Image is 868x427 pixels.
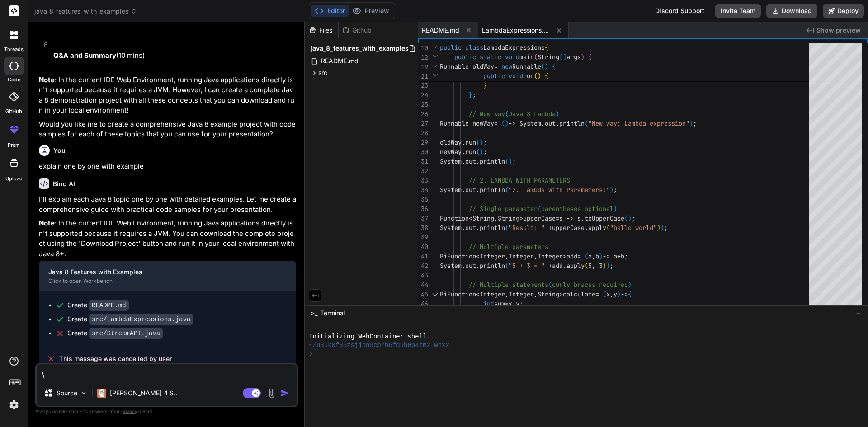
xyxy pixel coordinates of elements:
[610,262,613,270] span: ;
[523,72,534,80] span: run
[512,157,516,165] span: ;
[483,148,487,156] span: ;
[715,4,761,18] button: Invite Team
[592,252,595,260] span: ,
[545,72,548,80] span: {
[440,290,476,298] span: BiFunction
[613,290,617,298] span: y
[566,252,577,260] span: add
[418,214,428,223] div: 37
[588,119,689,127] span: "New way: Lambda expression"
[509,252,534,260] span: Integer
[418,72,428,81] span: 21
[628,214,632,222] span: )
[311,5,349,17] button: Editor
[613,205,617,213] span: )
[480,252,505,260] span: Integer
[548,262,552,270] span: +
[318,68,327,77] span: src
[823,4,864,18] button: Deploy
[552,262,563,270] span: add
[418,223,428,233] div: 38
[462,224,465,232] span: .
[465,138,476,146] span: run
[541,62,545,70] span: (
[476,148,480,156] span: (
[465,157,476,165] span: out
[664,224,668,232] span: ;
[469,243,548,251] span: // Multiple parameters
[545,43,548,52] span: {
[505,110,509,118] span: (
[465,43,483,52] span: class
[39,75,55,84] strong: Note
[5,108,22,115] label: GitHub
[505,300,509,308] span: =
[465,262,476,270] span: out
[440,62,494,70] span: Runnable oldWay
[440,157,462,165] span: System
[494,119,498,127] span: =
[505,252,509,260] span: ,
[418,166,428,176] div: 32
[509,119,541,127] span: -> System
[588,53,592,61] span: {
[440,214,469,222] span: Function
[483,138,487,146] span: ;
[538,205,541,213] span: (
[418,100,428,109] div: 25
[35,407,298,416] p: Always double-check its answers. Your in Bind
[472,91,476,99] span: ;
[613,186,617,194] span: ;
[476,138,480,146] span: (
[505,262,509,270] span: (
[538,252,563,260] span: Integer
[563,262,566,270] span: .
[39,194,296,215] p: I'll explain each Java 8 topic one by one with detailed examples. Let me create a comprehensive g...
[585,262,588,270] span: (
[606,262,610,270] span: )
[505,186,509,194] span: (
[603,290,606,298] span: (
[309,350,313,358] span: ❯
[563,290,595,298] span: calculate
[595,290,599,298] span: =
[339,26,376,35] div: Github
[480,138,483,146] span: )
[440,119,494,127] span: Runnable newWay
[624,252,628,260] span: ;
[476,157,480,165] span: .
[610,290,613,298] span: ,
[509,300,512,308] span: x
[816,26,861,35] span: Show preview
[505,53,519,61] span: void
[59,354,172,363] span: This message was cancelled by user
[563,252,566,260] span: >
[418,299,428,309] div: 46
[418,242,428,252] div: 40
[418,81,428,90] div: 23
[97,389,106,398] img: Claude 4 Sonnet
[534,252,538,260] span: ,
[606,224,610,232] span: (
[552,224,585,232] span: upperCase
[480,186,505,194] span: println
[509,186,610,194] span: "2. Lambda with Parameters:"
[538,72,541,80] span: )
[418,195,428,204] div: 35
[309,341,449,350] span: ~/u3uk0f35zsjjbn9cprh6fq9h0p4tm2-wnxx
[480,53,501,61] span: static
[509,110,556,118] span: Java 8 Lambda
[610,224,657,232] span: "hello world"
[320,309,345,318] span: Terminal
[581,214,585,222] span: .
[494,62,498,70] span: =
[418,138,428,147] div: 29
[469,91,472,99] span: }
[480,148,483,156] span: )
[418,109,428,119] div: 26
[418,157,428,166] div: 31
[617,252,621,260] span: +
[349,5,393,17] button: Preview
[483,300,494,308] span: int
